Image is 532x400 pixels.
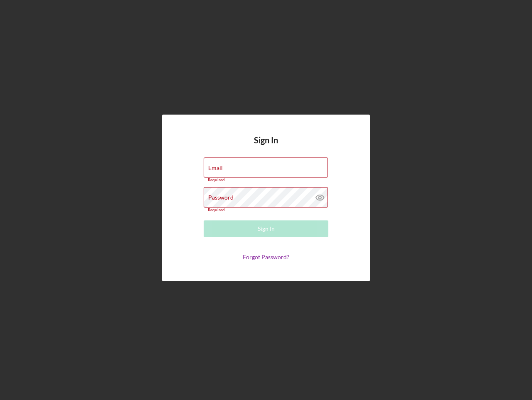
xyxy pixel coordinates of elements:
[254,135,278,157] h4: Sign In
[204,177,328,182] div: Required
[243,253,289,260] a: Forgot Password?
[204,207,328,212] div: Required
[208,194,234,201] label: Password
[204,220,328,237] button: Sign In
[208,165,223,171] label: Email
[258,220,275,237] div: Sign In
